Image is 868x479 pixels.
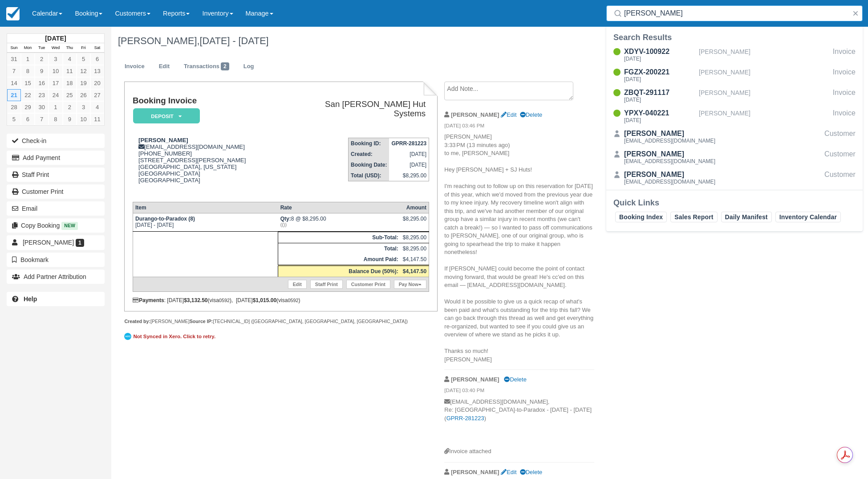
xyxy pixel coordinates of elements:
td: [DATE] - [DATE] [133,213,278,231]
h1: Booking Invoice [133,96,292,106]
a: GPRR-281223 [446,415,484,422]
a: 16 [35,77,49,89]
a: Help [7,292,105,306]
strong: $3,132.50 [184,297,207,303]
th: Fri [77,43,90,53]
th: Balance Due (50%): [278,265,401,277]
a: [PERSON_NAME][EMAIL_ADDRESS][DOMAIN_NAME]Customer [606,128,863,145]
div: [EMAIL_ADDRESS][DOMAIN_NAME] [624,159,715,164]
div: $8,295.00 [403,216,426,229]
a: 9 [63,113,77,125]
em: Deposit [133,108,200,124]
span: [DATE] - [DATE] [199,35,268,46]
a: 7 [7,65,21,77]
a: 6 [90,53,104,65]
div: [PERSON_NAME] [699,108,829,125]
a: 2 [63,101,77,113]
a: 11 [63,65,77,77]
div: [PERSON_NAME] [699,87,829,104]
strong: Qty [280,216,291,222]
td: $4,147.50 [401,254,429,266]
a: Staff Print [7,168,105,182]
a: FGZX-200221[DATE][PERSON_NAME]Invoice [606,67,863,84]
strong: Created by: [124,319,150,324]
a: 31 [7,53,21,65]
a: 13 [90,65,104,77]
button: Add Payment [7,151,105,165]
a: Delete [504,376,526,383]
div: Invoice [833,87,856,104]
strong: [PERSON_NAME] [138,137,188,143]
th: Sun [7,43,21,53]
th: Item [133,202,278,213]
a: YPXY-040221[DATE][PERSON_NAME]Invoice [606,108,863,125]
td: [DATE] [389,160,429,170]
a: Edit [501,111,516,118]
a: [PERSON_NAME][EMAIL_ADDRESS][DOMAIN_NAME]Customer [606,149,863,166]
strong: [PERSON_NAME] [451,376,499,383]
a: Edit [501,469,516,475]
em: [DATE] 03:40 PM [444,387,594,397]
a: 3 [49,53,62,65]
a: 15 [21,77,35,89]
a: 8 [21,65,35,77]
a: 6 [21,113,35,125]
div: FGZX-200221 [624,67,695,78]
strong: $4,147.50 [403,268,426,274]
a: 30 [35,101,49,113]
span: 2 [221,62,229,70]
a: Daily Manifest [721,212,772,222]
a: 10 [77,113,90,125]
a: 27 [90,89,104,101]
p: [EMAIL_ADDRESS][DOMAIN_NAME], Re: [GEOGRAPHIC_DATA]-to-Paradox - [DATE] - [DATE] ( ) [444,398,594,447]
a: Customer Print [7,184,105,199]
span: New [61,222,78,229]
a: 25 [63,89,77,101]
strong: Durango-to-Paradox (8) [135,216,195,222]
th: Thu [63,43,77,53]
div: Invoice [833,108,856,125]
th: Created: [349,149,389,160]
button: Add Partner Attribution [7,270,105,284]
h1: [PERSON_NAME], [118,36,756,46]
div: Invoice [833,67,856,84]
button: Copy Booking New [7,218,105,233]
div: Customer [824,149,856,166]
a: 10 [49,65,62,77]
th: Booking ID: [349,138,389,149]
a: 1 [49,101,62,113]
div: Customer [824,128,856,145]
a: Edit [152,58,176,75]
a: 17 [49,77,62,89]
a: 18 [63,77,77,89]
a: 4 [63,53,77,65]
a: 2 [35,53,49,65]
div: [PERSON_NAME] [624,149,715,160]
span: 1 [76,239,84,247]
td: $8,295.00 [401,232,429,243]
th: Amount [401,202,429,213]
a: 24 [49,89,62,101]
strong: Payments [133,297,164,303]
a: 28 [7,101,21,113]
th: Tue [35,43,49,53]
a: [PERSON_NAME][EMAIL_ADDRESS][DOMAIN_NAME]Customer [606,169,863,186]
a: 1 [21,53,35,65]
span: [PERSON_NAME] [23,239,74,246]
td: [DATE] [389,149,429,160]
strong: [DATE] [45,35,66,42]
div: [DATE] [624,118,695,123]
strong: Source IP: [190,319,213,324]
strong: [PERSON_NAME] [451,111,499,118]
a: 9 [35,65,49,77]
small: 0592 [288,298,298,303]
div: [PERSON_NAME] [TECHNICAL_ID] ([GEOGRAPHIC_DATA], [GEOGRAPHIC_DATA], [GEOGRAPHIC_DATA]) [124,318,437,325]
div: [EMAIL_ADDRESS][DOMAIN_NAME] [624,138,715,143]
div: [PERSON_NAME] [624,128,715,139]
a: Invoice [118,58,151,75]
small: 0592 [219,298,230,303]
div: ZBQT-291117 [624,87,695,98]
a: Log [237,58,261,75]
a: [PERSON_NAME] 1 [7,235,105,250]
th: Sat [90,43,104,53]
